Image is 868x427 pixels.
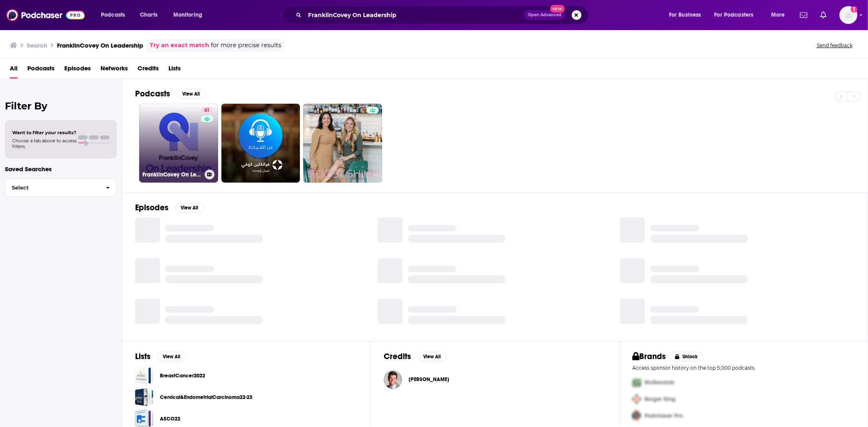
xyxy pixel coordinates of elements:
span: Charts [140,9,157,21]
a: BreastCancer2022 [160,371,205,380]
a: Cervical&EndometrialCarcinoma22-23 [160,393,252,402]
p: Saved Searches [5,165,117,173]
h3: FranklinCovey On Leadership [142,171,201,178]
span: Podchaser Pro [645,412,683,419]
button: Unlock [669,352,704,362]
a: Lists [168,62,181,78]
span: McDonalds [645,379,674,386]
a: Scott Miller [409,376,449,383]
img: Third Pro Logo [629,407,645,424]
a: CreditsView All [384,351,447,362]
span: Select [5,185,99,190]
h2: Filter By [5,100,117,112]
span: New [550,5,565,13]
a: BreastCancer2022 [135,366,153,385]
button: View All [177,89,206,99]
img: Scott Miller [384,370,402,389]
button: open menu [765,9,795,22]
button: Show profile menu [840,6,857,24]
a: ASCO22 [160,414,180,423]
span: Monitoring [173,9,202,21]
a: 61 [201,107,213,113]
span: For Business [669,9,701,21]
a: ListsView All [135,351,186,362]
button: open menu [168,9,213,22]
span: Want to filter your results? [12,130,77,135]
h3: Search [27,41,47,49]
span: Logged in as hmill [840,6,857,24]
a: 61FranklinCovey On Leadership [139,104,218,183]
a: Podcasts [27,62,55,78]
button: open menu [663,9,711,22]
a: Credits [138,62,159,78]
input: Search podcasts, credits, & more... [305,9,524,22]
span: Open Advanced [528,13,562,17]
span: for more precise results [211,41,281,50]
span: Burger King [645,396,676,403]
span: Podcasts [101,9,125,21]
p: Access sponsor history on the top 5,000 podcasts. [632,365,855,371]
button: Send feedback [814,42,855,49]
h2: Credits [384,351,411,362]
button: Open AdvancedNew [524,10,565,20]
button: View All [157,352,186,362]
button: View All [418,352,447,362]
h2: Podcasts [135,89,170,99]
button: open menu [709,9,765,22]
span: 61 [204,107,210,115]
a: Episodes [64,62,91,78]
button: Select [5,179,117,197]
span: [PERSON_NAME] [409,376,449,383]
span: More [771,9,785,21]
button: View All [175,203,204,213]
img: Podchaser - Follow, Share and Rate Podcasts [7,7,85,23]
svg: Add a profile image [851,6,857,13]
img: User Profile [840,6,857,24]
a: Networks [101,62,128,78]
img: Second Pro Logo [629,391,645,407]
a: Charts [135,9,162,22]
button: open menu [95,9,136,22]
h2: Episodes [135,203,168,213]
a: PodcastsView All [135,89,206,99]
img: First Pro Logo [629,374,645,391]
h2: Lists [135,351,151,362]
a: All [10,62,17,78]
h2: Brands [632,351,666,362]
a: Try an exact match [150,41,209,50]
span: For Podcasters [715,9,754,21]
h3: FranklinCovey On Leadership [57,41,143,49]
a: EpisodesView All [135,203,204,213]
a: Show notifications dropdown [797,8,811,22]
div: Search podcasts, credits, & more... [290,6,596,24]
span: Choose a tab above to access filters. [12,138,77,149]
button: Scott MillerScott Miller [384,366,606,392]
a: Cervical&EndometrialCarcinoma22-23 [135,388,153,406]
a: Show notifications dropdown [817,8,830,22]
